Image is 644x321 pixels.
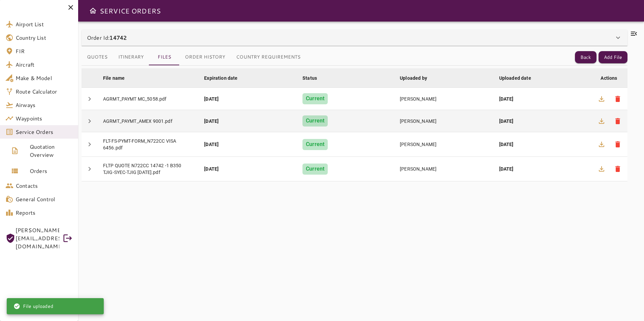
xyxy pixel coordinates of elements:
[231,49,306,65] button: Country Requirements
[15,34,73,42] span: Country List
[103,74,133,82] span: File name
[15,128,73,136] span: Service Orders
[400,96,488,102] div: [PERSON_NAME]
[302,139,328,150] div: Current
[15,47,73,55] span: FIR
[593,136,610,152] button: Download file
[15,226,59,250] span: [PERSON_NAME][EMAIL_ADDRESS][DOMAIN_NAME]
[82,49,113,65] button: Quotes
[204,166,292,172] div: [DATE]
[610,136,626,152] button: Delete file
[15,209,73,217] span: Reports
[302,74,317,82] div: Status
[499,96,586,102] div: [DATE]
[614,165,622,173] span: delete
[149,49,180,65] button: Files
[610,161,626,177] button: Delete file
[15,61,73,69] span: Aircraft
[86,140,94,148] span: chevron_right
[109,34,127,41] b: 14742
[15,182,73,190] span: Contacts
[204,118,292,124] div: [DATE]
[82,30,627,46] div: Order Id:14742
[86,165,94,173] span: chevron_right
[13,300,53,312] div: File uploaded
[593,113,610,129] button: Download file
[204,74,246,82] span: Expiration date
[614,140,622,148] span: delete
[30,143,73,159] span: Quotation Overview
[614,95,622,103] span: delete
[15,101,73,109] span: Airways
[86,117,94,125] span: chevron_right
[103,138,193,151] div: FLT-FS-PYMT-FORM_N722CC VISA 6456.pdf
[400,74,436,82] span: Uploaded by
[15,74,73,82] span: Make & Model
[610,91,626,107] button: Delete file
[86,4,100,17] button: Open drawer
[593,161,610,177] button: Download file
[15,114,73,122] span: Waypoints
[103,96,193,102] div: AGRMT_PAYMT MC_5058.pdf
[593,91,610,107] button: Download file
[15,87,73,96] span: Route Calculator
[87,34,127,42] p: Order Id:
[302,115,328,127] div: Current
[103,162,193,176] div: FLTP QUOTE N722CC 14742 -1 B350 TJIG-SYEC-TJIG [DATE].pdf
[575,51,597,64] button: Back
[400,118,488,124] div: [PERSON_NAME]
[30,167,73,175] span: Orders
[86,95,94,103] span: chevron_right
[302,93,328,104] div: Current
[499,166,586,172] div: [DATE]
[204,141,292,148] div: [DATE]
[113,49,149,65] button: Itinerary
[302,74,326,82] span: Status
[204,74,237,82] div: Expiration date
[400,74,427,82] div: Uploaded by
[599,51,627,64] button: Add File
[400,166,488,172] div: [PERSON_NAME]
[499,141,586,148] div: [DATE]
[302,164,328,175] div: Current
[180,49,231,65] button: Order History
[103,118,193,124] div: AGRMT_PAYMT_AMEX 9001.pdf
[400,141,488,148] div: [PERSON_NAME]
[15,195,73,203] span: General Control
[499,74,531,82] div: Uploaded date
[100,5,161,16] h6: SERVICE ORDERS
[82,49,306,65] div: basic tabs example
[499,74,540,82] span: Uploaded date
[204,96,292,102] div: [DATE]
[614,117,622,125] span: delete
[499,118,586,124] div: [DATE]
[15,20,73,28] span: Airport List
[103,74,125,82] div: File name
